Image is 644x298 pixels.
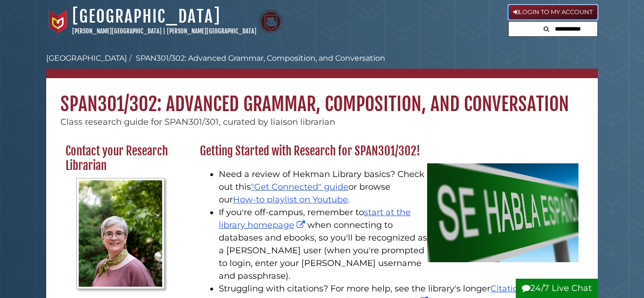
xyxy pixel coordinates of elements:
[508,5,598,20] a: Login to My Account
[136,54,385,63] a: SPAN301/302: Advanced Grammar, Composition, and Conversation
[163,27,165,35] span: |
[195,144,583,159] h2: Getting Started with Research for SPAN301/302!
[251,182,348,192] a: "Get Connected" guide
[259,10,282,33] img: Calvin Theological Seminary
[219,207,411,230] a: start at the library homepage
[72,27,162,35] a: [PERSON_NAME][GEOGRAPHIC_DATA]
[61,144,180,173] h2: Contact your Research Librarian
[219,168,578,206] li: Need a review of Hekman Library basics? Check out this or browse our .
[46,10,70,33] img: Calvin University
[233,194,348,205] a: How-to playlist on Youtube
[516,279,598,298] button: 24/7 Live Chat
[219,206,578,282] li: If you're off-campus, remember to when connecting to databases and ebooks, so you'll be recognize...
[60,117,335,127] span: Class research guide for SPAN301/301, curated by liaison librarian
[490,283,578,294] a: Citation 101 guide
[541,22,552,34] button: Search
[46,78,598,116] h1: SPAN301/302: Advanced Grammar, Composition, and Conversation
[167,27,256,35] a: [PERSON_NAME][GEOGRAPHIC_DATA]
[72,6,221,27] a: [GEOGRAPHIC_DATA]
[46,53,598,78] nav: breadcrumb
[76,178,165,289] img: Profile Photo
[46,54,127,63] a: [GEOGRAPHIC_DATA]
[544,26,549,32] i: Search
